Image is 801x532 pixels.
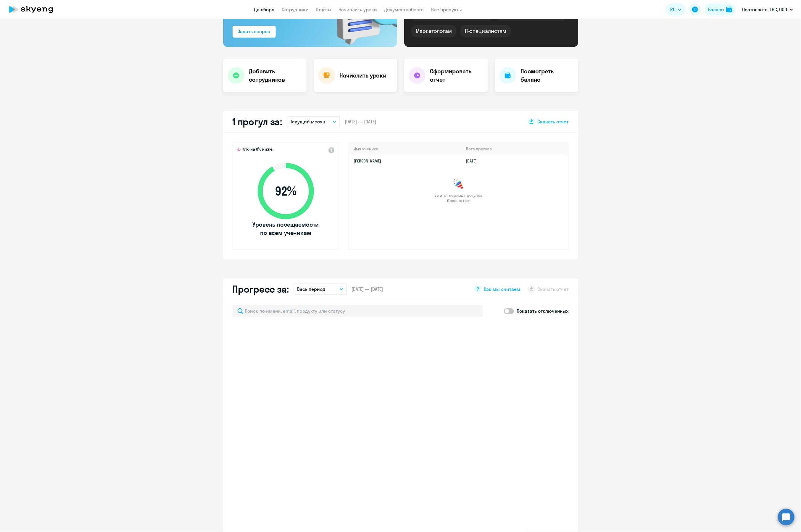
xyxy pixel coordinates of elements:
[384,7,424,12] a: Документооборот
[434,193,483,203] span: За этот период прогулов больше нет
[345,118,376,125] span: [DATE] — [DATE]
[538,118,569,125] span: Скачать отчет
[287,116,340,127] button: Текущий месяц
[708,6,724,13] div: Баланс
[739,2,796,17] button: Постоплата, ГНС, ООО
[742,6,787,13] p: Постоплата, ГНС, ООО
[294,283,347,295] button: Весь период
[349,143,461,155] th: Имя ученика
[238,28,270,35] div: Задать вопрос
[290,118,325,125] p: Текущий месяц
[233,305,483,317] input: Поиск по имени, email, продукту или статусу
[233,283,289,295] h2: Прогресс за:
[705,4,736,15] button: Балансbalance
[243,146,274,154] span: Это на 8% ниже,
[233,26,276,38] button: Задать вопрос
[249,67,302,84] h4: Добавить сотрудников
[340,71,387,80] h4: Начислить уроки
[316,7,332,12] a: Отчеты
[254,7,275,12] a: Дашборд
[282,7,309,12] a: Сотрудники
[460,25,511,37] div: IT-специалистам
[670,6,676,13] span: RU
[461,143,568,155] th: Дата прогула
[352,286,383,292] span: [DATE] — [DATE]
[484,286,520,292] span: Как мы считаем
[411,25,457,37] div: Маркетологам
[339,7,377,12] a: Начислить уроки
[354,158,381,164] a: [PERSON_NAME]
[297,286,325,293] p: Весь период
[726,7,732,12] img: balance
[430,67,483,84] h4: Сформировать отчет
[517,307,569,315] p: Показать отключенных
[466,158,481,164] a: [DATE]
[233,116,282,128] h2: 1 прогул за:
[252,220,320,237] span: Уровень посещаемости по всем ученикам
[252,184,320,198] span: 92 %
[453,178,465,190] img: congrats
[666,4,686,15] button: RU
[431,7,462,12] a: Все продукты
[521,67,573,84] h4: Посмотреть баланс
